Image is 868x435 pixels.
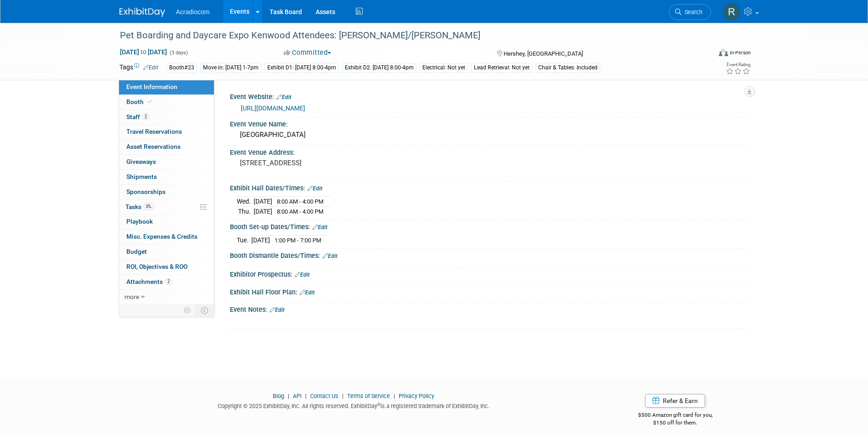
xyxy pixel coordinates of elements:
[142,113,149,120] span: 2
[340,393,346,399] span: |
[602,419,749,427] div: $150 off for them.
[120,400,588,410] div: Copyright © 2025 ExhibitDay, Inc. All rights reserved. ExhibitDay is a registered trademark of Ex...
[126,128,182,135] span: Travel Reservations
[119,125,214,139] a: Travel Reservations
[119,95,214,110] a: Booth
[471,63,532,73] div: Lead Retrieval: Not yet
[276,94,291,100] a: Edit
[126,188,166,195] span: Sponsorships
[241,105,305,112] a: [URL][DOMAIN_NAME]
[645,394,705,408] a: Refer & Earn
[126,218,153,225] span: Playbook
[307,185,322,192] a: Edit
[176,8,210,16] span: Acradiocom
[237,128,742,142] div: [GEOGRAPHIC_DATA]
[342,63,416,73] div: Exhibit D2: [DATE] 8:00-4pm
[420,63,468,73] div: Electrical: Not yet
[275,237,321,244] span: 1:00 PM - 7:00 PM
[119,215,214,229] a: Playbook
[719,49,728,56] img: Format-Inperson.png
[126,233,198,240] span: Misc. Expenses & Credits
[165,278,172,285] span: 2
[230,303,749,314] div: Event Notes:
[399,393,434,399] a: Privacy Policy
[119,155,214,169] a: Giveaways
[119,290,214,304] a: more
[251,236,270,245] td: [DATE]
[120,8,165,17] img: ExhibitDay
[303,393,309,399] span: |
[237,207,254,216] td: Thu.
[119,80,214,94] a: Event Information
[119,275,214,289] a: Attachments2
[310,393,338,399] a: Contact Us
[657,47,751,61] div: Event Format
[126,113,149,121] span: Staff
[254,197,272,207] td: [DATE]
[126,173,157,180] span: Shipments
[148,99,152,104] i: Booth reservation complete
[126,248,147,255] span: Budget
[119,170,214,184] a: Shipments
[125,293,139,300] span: more
[277,198,323,205] span: 8:00 AM - 4:00 PM
[139,48,148,56] span: to
[347,393,390,399] a: Terms of Service
[126,278,172,285] span: Attachments
[726,63,750,67] div: Event Rating
[119,140,214,154] a: Asset Reservations
[312,224,327,231] a: Edit
[254,207,272,216] td: [DATE]
[126,83,177,90] span: Event Information
[180,304,196,316] td: Personalize Event Tab Strip
[230,220,749,232] div: Booth Set-up Dates/Times:
[119,260,214,274] a: ROI, Objectives & ROO
[119,185,214,199] a: Sponsorships
[119,230,214,244] a: Misc. Expenses & Credits
[169,50,188,56] span: (3 days)
[602,405,749,426] div: $500 Amazon gift card for you,
[681,9,702,16] span: Search
[119,110,214,125] a: Staff2
[143,64,158,71] a: Edit
[322,253,338,259] a: Edit
[126,143,181,150] span: Asset Reservations
[277,208,323,215] span: 8:00 AM - 4:00 PM
[126,158,156,165] span: Giveaways
[723,3,740,21] img: Ronald Tralle
[237,236,251,245] td: Tue.
[377,402,380,407] sup: ®
[729,49,751,56] div: In-Person
[504,50,583,57] span: Hershey, [GEOGRAPHIC_DATA]
[240,159,436,167] pre: [STREET_ADDRESS]
[669,4,711,20] a: Search
[535,63,600,73] div: Chair & Tables: Included
[230,267,749,279] div: Exhibitor Prospectus:
[230,90,749,102] div: Event Website:
[230,181,749,193] div: Exhibit Hall Dates/Times:
[126,98,154,105] span: Booth
[230,285,749,297] div: Exhibit Hall Floor Plan:
[270,307,285,313] a: Edit
[273,393,284,399] a: Blog
[200,63,261,73] div: Move in: [DATE] 1-7pm
[230,249,749,261] div: Booth Dismantle Dates/Times:
[119,245,214,259] a: Budget
[300,289,315,296] a: Edit
[120,48,167,56] span: [DATE] [DATE]
[230,146,749,157] div: Event Venue Address:
[144,203,154,210] span: 0%
[293,393,301,399] a: API
[195,304,214,316] td: Toggle Event Tabs
[286,393,291,399] span: |
[281,48,335,58] button: Committed
[120,63,158,73] td: Tags
[126,263,187,270] span: ROI, Objectives & ROO
[117,27,697,44] div: Pet Boarding and Daycare Expo Kenwood Attendees: [PERSON_NAME]/[PERSON_NAME]
[125,203,154,210] span: Tasks
[265,63,339,73] div: Exhibit D1: [DATE] 8:00-4pm
[237,197,254,207] td: Wed.
[166,63,197,73] div: Booth#23
[295,272,310,278] a: Edit
[391,393,397,399] span: |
